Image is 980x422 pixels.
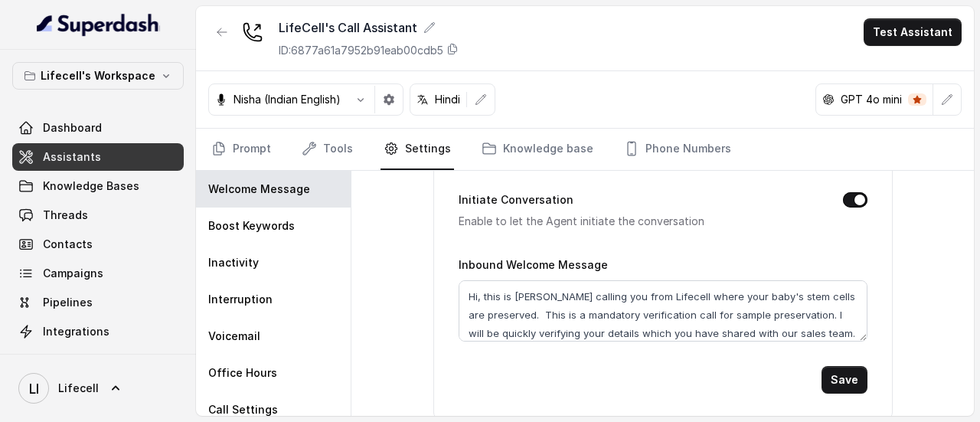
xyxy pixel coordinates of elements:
[43,266,103,281] span: Campaigns
[459,212,818,231] p: Enable to let the Agent initiate the conversation
[279,18,459,37] div: LifeCell's Call Assistant
[12,347,184,375] a: API Settings
[208,182,310,197] p: Welcome Message
[208,218,295,234] p: Boost Keywords
[12,172,184,200] a: Knowledge Bases
[208,329,260,344] p: Voicemail
[43,295,93,310] span: Pipelines
[479,129,596,170] a: Knowledge base
[621,129,734,170] a: Phone Numbers
[208,365,277,381] p: Office Hours
[279,43,443,58] p: ID: 6877a61a7952b91eab00cdb5
[43,353,109,368] span: API Settings
[43,120,102,136] span: Dashboard
[12,201,184,229] a: Threads
[12,231,184,258] a: Contacts
[12,260,184,287] a: Campaigns
[459,258,608,271] label: Inbound Welcome Message
[234,92,341,107] p: Nisha (Indian English)
[822,93,835,106] svg: openai logo
[841,92,902,107] p: GPT 4o mini
[459,280,867,342] textarea: Hi, this is [PERSON_NAME] calling you from Lifecell where your baby's stem cells are preserved. T...
[12,114,184,142] a: Dashboard
[299,129,356,170] a: Tools
[864,18,962,46] button: Test Assistant
[381,129,454,170] a: Settings
[459,191,573,209] label: Initiate Conversation
[12,367,184,410] a: Lifecell
[43,178,139,194] span: Knowledge Bases
[43,237,93,252] span: Contacts
[12,143,184,171] a: Assistants
[822,366,867,394] button: Save
[12,289,184,316] a: Pipelines
[208,402,278,417] p: Call Settings
[58,381,99,396] span: Lifecell
[208,292,273,307] p: Interruption
[37,12,160,37] img: light.svg
[435,92,460,107] p: Hindi
[29,381,39,397] text: LI
[43,208,88,223] span: Threads
[43,324,109,339] span: Integrations
[12,62,184,90] button: Lifecell's Workspace
[208,129,274,170] a: Prompt
[41,67,155,85] p: Lifecell's Workspace
[43,149,101,165] span: Assistants
[208,255,259,270] p: Inactivity
[12,318,184,345] a: Integrations
[208,129,962,170] nav: Tabs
